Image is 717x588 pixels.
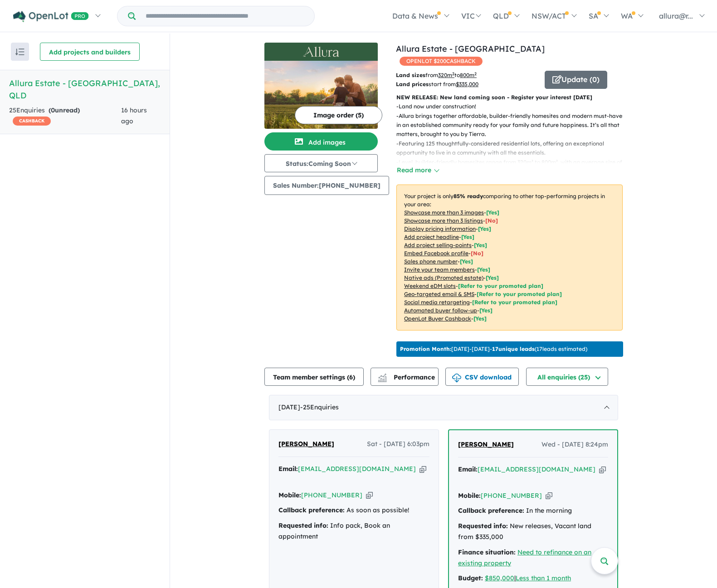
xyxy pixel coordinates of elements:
img: Allura Estate - Bundamba [264,61,378,129]
u: Showcase more than 3 listings [404,217,483,224]
strong: Budget: [458,574,483,582]
button: CSV download [445,368,519,386]
img: sort.svg [15,49,24,55]
a: [PHONE_NUMBER] [301,491,362,499]
b: Land prices [396,81,429,87]
div: | [458,573,608,584]
div: [DATE] [269,395,618,420]
b: 17 unique leads [492,345,535,352]
a: [PERSON_NAME] [458,439,514,450]
span: [ Yes ] [461,233,474,240]
button: Team member settings (6) [264,368,364,386]
u: Automated buyer follow-up [404,307,477,314]
p: - Allura brings together affordable, builder-friendly homesites and modern must-haves in an estab... [396,112,630,139]
p: - Level, builder-friendly homesites range from 320m² to 800m², with an average size of 440m². [396,158,630,176]
strong: Mobile: [458,491,481,500]
u: Embed Facebook profile [404,250,468,257]
strong: Requested info: [278,521,328,530]
b: Land sizes [396,72,425,78]
button: Status:Coming Soon [264,154,378,172]
p: Your project is only comparing to other top-performing projects in your area: - - - - - - - - - -... [396,185,623,330]
span: [ Yes ] [478,225,491,232]
div: 25 Enquir ies [9,105,121,127]
img: Openlot PRO Logo White [13,11,89,22]
a: $850,000 [485,574,514,582]
span: 16 hours ago [121,106,147,125]
button: Image order (5) [295,106,382,124]
u: 800 m [460,72,477,78]
button: Copy [546,491,552,501]
p: [DATE] - [DATE] - ( 17 leads estimated) [400,345,587,353]
u: Weekend eDM slots [404,282,456,289]
u: $ 335,000 [456,81,478,87]
button: Copy [366,491,373,500]
img: line-chart.svg [378,374,386,379]
strong: Email: [278,465,298,473]
span: Sat - [DATE] 6:03pm [367,439,429,450]
button: Sales Number:[PHONE_NUMBER] [264,176,389,195]
span: OPENLOT $ 200 CASHBACK [400,57,483,66]
strong: Finance situation: [458,548,516,556]
u: Sales phone number [404,258,458,265]
p: - Land now under construction! [396,102,630,111]
span: [Yes] [479,307,493,314]
span: [ No ] [471,250,483,257]
div: As soon as possible! [278,505,429,516]
div: New releases, Vacant land from $335,000 [458,521,608,543]
u: Invite your team members [404,266,475,273]
u: OpenLot Buyer Cashback [404,315,471,322]
b: 85 % ready [454,193,483,199]
u: 320 m [438,72,454,78]
u: Social media retargeting [404,299,470,306]
p: - Featuring 125 thoughtfully-considered residential lots, offering an exceptional opportunity to ... [396,139,630,158]
span: - 25 Enquir ies [300,403,339,411]
span: [Refer to your promoted plan] [472,299,557,306]
button: Copy [419,464,426,474]
button: Copy [599,465,606,474]
button: Add images [264,132,378,151]
p: NEW RELEASE: New land coming soon - Register your interest [DATE] [396,93,623,102]
strong: Email: [458,465,478,473]
span: 6 [349,373,353,381]
sup: 2 [474,71,477,76]
h5: Allura Estate - [GEOGRAPHIC_DATA] , QLD [9,77,161,102]
span: [Refer to your promoted plan] [477,291,562,297]
a: Allura Estate - Bundamba LogoAllura Estate - Bundamba [264,43,378,129]
span: [ Yes ] [486,209,499,216]
a: Allura Estate - [GEOGRAPHIC_DATA] [396,44,545,54]
span: to [454,72,477,78]
div: Info pack, Book an appointment [278,520,429,542]
a: Need to refinance on an existing property [458,548,591,567]
span: [ Yes ] [477,266,490,273]
a: [PHONE_NUMBER] [481,491,542,500]
span: [PERSON_NAME] [458,440,514,448]
sup: 2 [452,71,454,76]
a: [EMAIL_ADDRESS][DOMAIN_NAME] [478,465,595,473]
span: [ No ] [485,217,498,224]
span: Performance [379,373,435,381]
a: [PERSON_NAME] [278,439,334,450]
span: CASHBACK [13,117,51,126]
span: [ Yes ] [474,242,487,248]
span: [ Yes ] [460,258,473,265]
u: Geo-targeted email & SMS [404,291,474,297]
strong: Mobile: [278,491,301,499]
span: [Yes] [473,315,487,322]
span: [Refer to your promoted plan] [458,282,543,289]
button: Read more [396,165,439,175]
u: Add project headline [404,233,459,240]
button: Update (0) [545,71,607,89]
button: Performance [371,368,439,386]
span: [Yes] [486,274,499,281]
u: Native ads (Promoted estate) [404,274,483,281]
input: Try estate name, suburb, builder or developer [137,6,312,26]
u: Showcase more than 3 images [404,209,484,216]
u: Add project selling-points [404,242,472,248]
span: Wed - [DATE] 8:24pm [541,439,608,450]
strong: ( unread) [49,106,80,114]
span: [PERSON_NAME] [278,440,334,448]
span: allura@r... [659,11,693,20]
div: In the morning [458,505,608,516]
a: [EMAIL_ADDRESS][DOMAIN_NAME] [298,465,416,473]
